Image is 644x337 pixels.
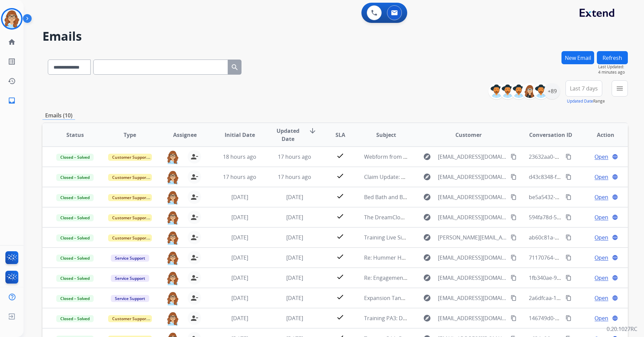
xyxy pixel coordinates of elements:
span: Closed – Solved [56,154,94,161]
span: be5a5432-cae4-44b5-b9dd-3315bad1118f [529,193,633,201]
span: [DATE] [231,274,248,282]
span: [EMAIL_ADDRESS][DOMAIN_NAME] [438,213,507,221]
img: agent-avatar [166,251,180,265]
span: Status [66,131,84,139]
span: Customer Support [108,315,152,322]
span: [EMAIL_ADDRESS][DOMAIN_NAME] [438,254,507,262]
span: Updated Date [273,127,303,143]
mat-icon: explore [423,213,431,221]
mat-icon: language [612,234,618,240]
mat-icon: check [336,212,344,220]
span: 2a6dfcaa-1494-4353-b27a-12ebf0801aa6 [529,294,631,302]
span: [DATE] [231,294,248,302]
span: Open [594,294,608,302]
span: [DATE] [231,214,248,221]
mat-icon: explore [423,254,431,262]
span: 146749d0-8349-4101-b238-0cf9df6e6280 [529,314,631,322]
span: Bed Bath and Beyond Barstool Claim Update [364,193,477,201]
button: New Email [561,51,594,64]
span: Service Support [111,295,149,302]
span: Initial Date [225,131,255,139]
span: Customer Support [108,214,152,221]
span: [DATE] [286,274,303,282]
span: [DATE] [286,254,303,261]
mat-icon: check [336,192,344,200]
span: Re: Hummer H3 Radiator Claim: Information Needed [364,254,497,261]
span: [EMAIL_ADDRESS][DOMAIN_NAME] [438,153,507,161]
img: agent-avatar [166,311,180,326]
h2: Emails [42,30,628,43]
img: avatar [2,9,21,28]
span: [EMAIL_ADDRESS][DOMAIN_NAME] [438,274,507,282]
img: agent-avatar [166,271,180,285]
span: 71170764-ea0d-49a7-b6f0-9bbe4a187b63 [529,254,633,261]
span: Open [594,213,608,221]
span: Last 7 days [570,87,598,90]
mat-icon: menu [616,84,624,92]
span: Customer Support [108,194,152,201]
span: Service Support [111,255,149,262]
mat-icon: explore [423,153,431,161]
span: Open [594,254,608,262]
mat-icon: explore [423,233,431,241]
img: agent-avatar [166,231,180,245]
span: [DATE] [231,314,248,322]
span: Assignee [173,131,197,139]
mat-icon: language [612,275,618,281]
span: Open [594,233,608,241]
mat-icon: check [336,232,344,240]
button: Last 7 days [566,80,602,97]
span: Customer Support [108,174,152,181]
mat-icon: language [612,315,618,321]
span: 23632aa0-2a3c-424f-b369-bd90ff892629 [529,153,630,160]
mat-icon: explore [423,294,431,302]
span: Re: Engagement Ring Claim: additional information needed [364,274,514,282]
button: Updated Date [567,99,593,104]
mat-icon: check [336,273,344,281]
mat-icon: language [612,214,618,220]
mat-icon: content_copy [566,295,572,301]
mat-icon: person_remove [190,294,198,302]
mat-icon: person_remove [190,314,198,322]
img: agent-avatar [166,190,180,204]
mat-icon: language [612,255,618,261]
mat-icon: explore [423,193,431,201]
span: Closed – Solved [56,214,94,221]
mat-icon: history [8,77,16,85]
mat-icon: arrow_downward [309,127,317,135]
span: Closed – Solved [56,234,94,241]
mat-icon: content_copy [511,174,517,180]
mat-icon: language [612,295,618,301]
span: Last Updated: [598,64,628,70]
mat-icon: content_copy [566,174,572,180]
span: [DATE] [231,234,248,241]
mat-icon: content_copy [511,255,517,261]
mat-icon: content_copy [511,234,517,240]
mat-icon: check [336,152,344,160]
mat-icon: content_copy [566,315,572,321]
span: Expansion Tank Claim: Denied [364,294,440,302]
span: SLA [335,131,345,139]
span: [DATE] [231,193,248,201]
mat-icon: check [336,293,344,301]
span: [EMAIL_ADDRESS][DOMAIN_NAME] [438,173,507,181]
span: Closed – Solved [56,315,94,322]
span: Closed – Solved [56,275,94,282]
span: The DreamCloud Premier Claim Update [364,214,465,221]
span: ab60c81a-8d63-4946-b223-1fd6a6643377 [529,234,632,241]
mat-icon: person_remove [190,274,198,282]
mat-icon: list_alt [8,58,16,66]
span: 4 minutes ago [598,70,628,75]
span: Customer [455,131,482,139]
span: [DATE] [286,234,303,241]
mat-icon: content_copy [566,194,572,200]
span: Open [594,153,608,161]
span: [EMAIL_ADDRESS][DOMAIN_NAME] [438,314,507,322]
button: Refresh [597,51,628,64]
span: Training PA3: Do Not Assign ([PERSON_NAME]) [364,314,481,322]
span: 17 hours ago [278,173,311,181]
mat-icon: explore [423,314,431,322]
mat-icon: check [336,253,344,261]
span: [DATE] [286,214,303,221]
img: agent-avatar [166,150,180,164]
